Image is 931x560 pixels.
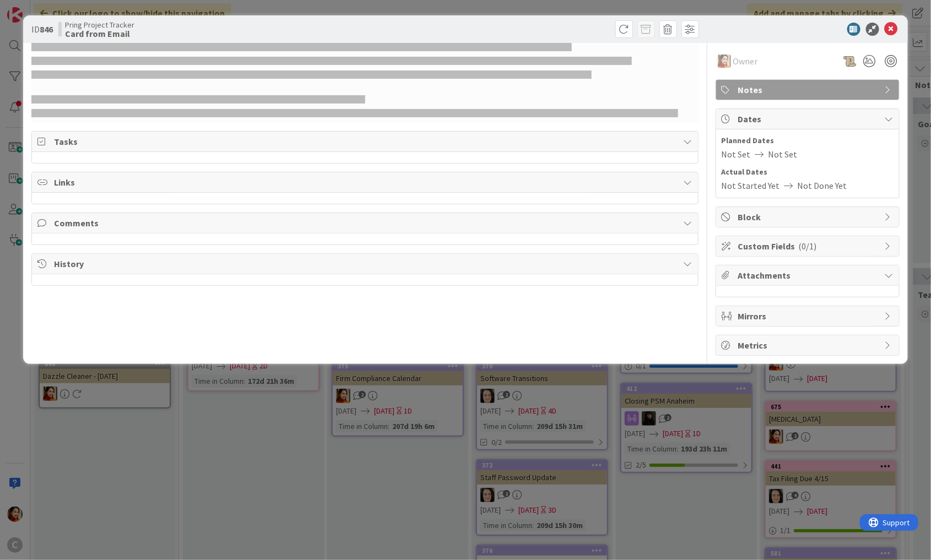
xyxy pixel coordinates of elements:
[65,29,134,38] b: Card from Email
[722,179,780,192] span: Not Started Yet
[768,148,798,161] span: Not Set
[23,2,50,15] span: Support
[722,166,894,178] span: Actual Dates
[738,210,879,224] span: Block
[738,339,879,352] span: Metrics
[54,135,678,148] span: Tasks
[54,257,678,270] span: History
[738,240,879,253] span: Custom Fields
[738,269,879,282] span: Attachments
[722,135,894,146] span: Planned Dates
[65,20,134,29] span: Pring Project Tracker
[798,179,847,192] span: Not Done Yet
[733,55,758,68] span: Owner
[799,241,817,252] span: ( 0/1 )
[40,24,53,35] b: 846
[722,148,751,161] span: Not Set
[738,309,879,323] span: Mirrors
[31,23,53,36] span: ID
[738,112,879,126] span: Dates
[54,216,678,230] span: Comments
[718,55,731,68] img: PM
[738,83,879,96] span: Notes
[54,176,678,189] span: Links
